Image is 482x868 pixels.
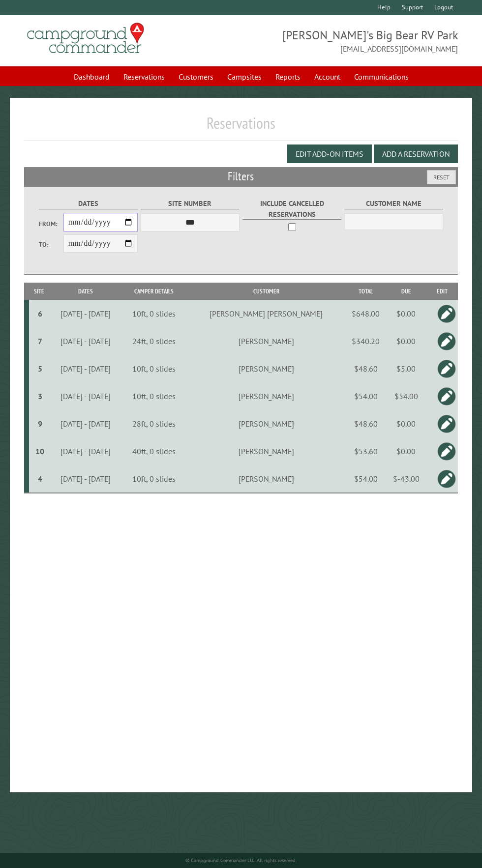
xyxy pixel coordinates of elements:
div: [DATE] - [DATE] [50,309,120,318]
div: 5 [33,364,47,374]
td: 10ft, 0 slides [122,382,186,410]
th: Edit [426,283,458,300]
label: Customer Name [344,198,443,209]
td: [PERSON_NAME] [186,465,346,493]
td: $48.60 [346,355,386,382]
label: To: [39,240,63,249]
td: $48.60 [346,410,386,437]
a: Reservations [118,67,171,86]
td: [PERSON_NAME] [186,410,346,437]
small: © Campground Commander LLC. All rights reserved. [185,857,297,864]
button: Reset [427,170,456,184]
td: $0.00 [386,327,426,355]
th: Site [29,283,49,300]
td: 10ft, 0 slides [122,300,186,327]
td: 28ft, 0 slides [122,410,186,437]
td: $54.00 [386,382,426,410]
a: Account [308,67,346,86]
th: Dates [49,283,122,300]
div: [DATE] - [DATE] [50,364,120,374]
div: 9 [33,419,47,429]
a: Communications [348,67,415,86]
th: Customer [186,283,346,300]
td: $0.00 [386,437,426,465]
div: [DATE] - [DATE] [50,336,120,346]
td: [PERSON_NAME] [186,437,346,465]
td: $340.20 [346,327,386,355]
div: 3 [33,391,47,401]
td: $0.00 [386,300,426,327]
label: Include Cancelled Reservations [242,198,341,220]
div: 10 [33,446,47,456]
button: Edit Add-on Items [287,145,372,163]
a: Dashboard [68,67,116,86]
div: [DATE] - [DATE] [50,419,120,429]
label: Dates [39,198,138,209]
td: 40ft, 0 slides [122,437,186,465]
td: $648.00 [346,300,386,327]
img: Campground Commander [24,19,147,58]
td: [PERSON_NAME] [186,355,346,382]
td: $0.00 [386,410,426,437]
h2: Filters [24,167,458,186]
td: [PERSON_NAME] [186,382,346,410]
a: Customers [173,67,219,86]
h1: Reservations [24,114,458,141]
td: $53.60 [346,437,386,465]
td: $-43.00 [386,465,426,493]
a: Campsites [221,67,268,86]
label: Site Number [141,198,240,209]
div: 7 [33,336,47,346]
label: From: [39,219,63,229]
td: [PERSON_NAME] [186,327,346,355]
button: Add a Reservation [374,145,458,163]
td: $54.00 [346,382,386,410]
td: 24ft, 0 slides [122,327,186,355]
td: 10ft, 0 slides [122,465,186,493]
span: [PERSON_NAME]'s Big Bear RV Park [EMAIL_ADDRESS][DOMAIN_NAME] [241,27,458,55]
td: [PERSON_NAME] [PERSON_NAME] [186,300,346,327]
th: Total [346,283,386,300]
div: [DATE] - [DATE] [50,391,120,401]
div: [DATE] - [DATE] [50,446,120,456]
th: Camper Details [122,283,186,300]
div: 4 [33,474,47,484]
div: [DATE] - [DATE] [50,474,120,484]
div: 6 [33,309,47,318]
td: $54.00 [346,465,386,493]
th: Due [386,283,426,300]
td: $5.00 [386,355,426,382]
a: Reports [270,67,306,86]
td: 10ft, 0 slides [122,355,186,382]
